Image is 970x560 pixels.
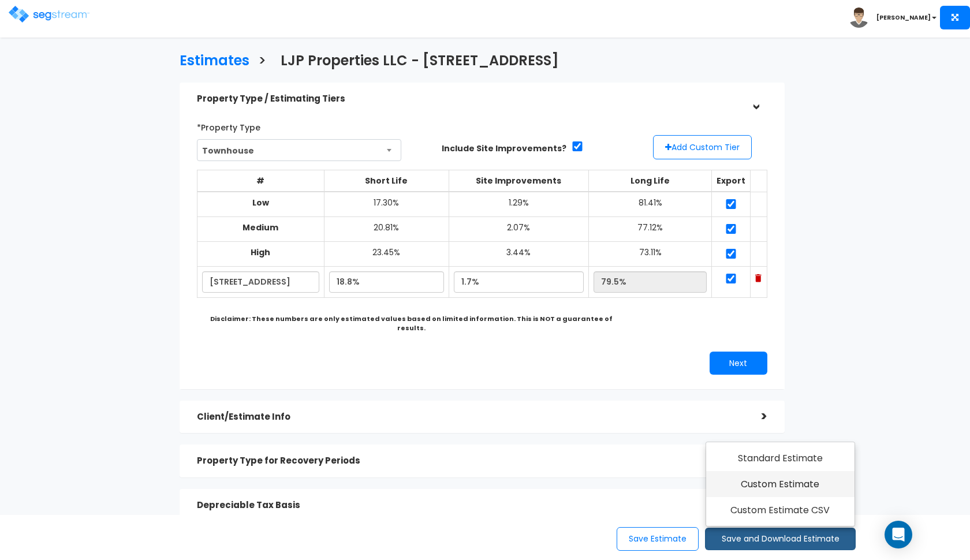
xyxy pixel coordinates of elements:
td: 73.11% [588,242,712,267]
div: > [744,408,767,425]
b: Medium [242,222,278,233]
button: Add Custom Tier [653,135,752,159]
td: 3.44% [449,242,588,267]
h3: > [258,53,266,71]
button: Next [710,352,767,375]
a: LJP Properties LLC - [STREET_ADDRESS] [272,42,559,77]
span: Townhouse [197,140,401,162]
td: 17.30% [324,192,449,217]
td: 20.81% [324,217,449,242]
th: Export [712,170,751,192]
h5: Property Type / Estimating Tiers [197,94,744,104]
a: Custom Estimate [706,471,855,498]
td: 23.45% [324,242,449,267]
div: > [747,87,764,110]
h5: Client/Estimate Info [197,412,744,422]
th: Site Improvements [449,170,588,192]
th: # [197,170,324,192]
h3: Estimates [180,53,249,71]
label: *Property Type [197,118,260,133]
a: Custom Estimate CSV [706,497,855,524]
b: High [251,247,270,258]
span: Townhouse [197,139,402,161]
b: Low [252,197,269,208]
th: Short Life [324,170,449,192]
b: [PERSON_NAME] [876,13,931,22]
td: 2.07% [449,217,588,242]
a: Standard Estimate [706,445,855,472]
h3: LJP Properties LLC - [STREET_ADDRESS] [281,53,559,71]
b: Disclaimer: These numbers are only estimated values based on limited information. This is NOT a g... [210,314,613,333]
td: 77.12% [588,217,712,242]
td: 1.29% [449,192,588,217]
h5: Property Type for Recovery Periods [197,456,744,466]
div: Open Intercom Messenger [885,521,912,548]
td: 81.41% [588,192,712,217]
img: logo.png [9,6,89,23]
label: Include Site Improvements? [442,143,566,154]
img: avatar.png [849,8,869,28]
button: Save Estimate [617,527,699,551]
th: Long Life [588,170,712,192]
button: Save and Download Estimate [705,528,856,550]
h5: Depreciable Tax Basis [197,501,744,510]
a: Estimates [171,42,249,77]
img: Trash Icon [755,274,762,282]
